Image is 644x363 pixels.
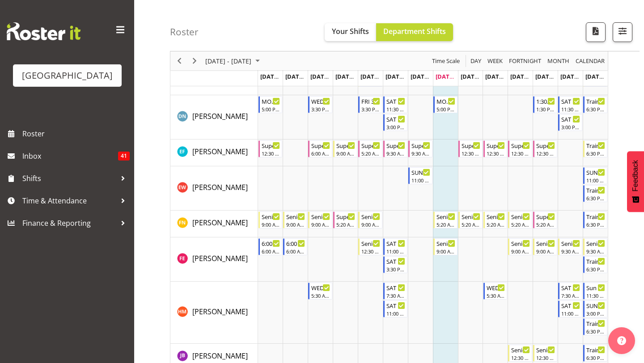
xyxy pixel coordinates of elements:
div: Earl Foran"s event - Supervisor Begin From Saturday, September 6, 2025 at 9:30:00 AM GMT+12:00 En... [383,140,407,157]
div: Earl Foran"s event - Supervisor Begin From Friday, September 5, 2025 at 5:20:00 AM GMT+12:00 Ends... [358,140,382,157]
div: 5:20 AM - 2:20 PM [462,221,480,228]
div: 11:00 AM - 3:00 PM [411,177,430,184]
div: Hamish McKenzie"s event - Sun 11.30 - 2.30 Begin From Sunday, September 14, 2025 at 11:30:00 AM G... [583,283,607,300]
div: Supervisor [361,141,380,150]
div: 3:00 PM - 6:00 PM [586,310,605,317]
div: Earl Foran"s event - Training night Begin From Sunday, September 14, 2025 at 6:30:00 PM GMT+12:00... [583,140,607,157]
button: Department Shifts [376,23,453,41]
div: 11:00 AM - 3:00 PM [386,248,405,255]
div: Earl Foran"s event - Supervisor Begin From Wednesday, September 10, 2025 at 12:30:00 PM GMT+12:00... [483,140,508,157]
div: Finn Edwards"s event - Training night Begin From Sunday, September 14, 2025 at 6:30:00 PM GMT+12:... [583,256,607,273]
div: 9:30 AM - 6:30 PM [386,150,405,157]
span: [PERSON_NAME] [192,111,248,121]
div: Drew Nielsen"s event - FRI 3:30-7:30 Begin From Friday, September 5, 2025 at 3:30:00 PM GMT+12:00... [358,96,382,113]
div: Senior [511,239,530,248]
div: Felix Nicholls"s event - Supervisor Begin From Thursday, September 4, 2025 at 5:20:00 AM GMT+12:0... [333,211,357,228]
div: 9:00 AM - 6:00 PM [311,221,330,228]
img: Rosterit website logo [7,22,80,40]
div: Supervisor [511,141,530,150]
div: SAT 7:30-10:30 [386,283,405,292]
div: 9:00 AM - 6:00 PM [511,248,530,255]
div: Emily Wheeler"s event - SUN 11:00-3:00 Begin From Sunday, September 14, 2025 at 11:00:00 AM GMT+1... [583,167,607,184]
div: Hamish McKenzie"s event - SAT 11-2 Begin From Saturday, September 13, 2025 at 11:00:00 AM GMT+12:... [558,300,582,317]
div: MON 5-9 [436,97,455,106]
div: SAT 3:30-6:30 [386,257,405,266]
div: Drew Nielsen"s event - MON 5-9 Begin From Monday, September 8, 2025 at 5:00:00 PM GMT+12:00 Ends ... [433,96,458,113]
div: 3:30 PM - 6:30 PM [386,266,405,273]
div: Felix Nicholls"s event - Senior Begin From Tuesday, September 2, 2025 at 9:00:00 AM GMT+12:00 End... [283,211,307,228]
div: SAT 3-6 [386,114,405,123]
div: 6:30 PM - 8:30 PM [586,221,605,228]
div: 11:00 AM - 2:00 PM [386,310,405,317]
span: Department Shifts [383,26,446,36]
div: SUN 3.00 - 6.00 [586,301,605,310]
span: [PERSON_NAME] [192,147,248,156]
div: 6:30 PM - 8:30 PM [586,354,605,361]
button: Month [574,55,606,67]
div: Drew Nielsen"s event - SAT 11:30-2:30 Begin From Saturday, September 13, 2025 at 11:30:00 AM GMT+... [558,96,582,113]
div: 11:30 AM - 2:30 PM [386,106,405,113]
div: Senior [361,212,380,221]
div: Supervisor [386,141,405,150]
div: Finn Edwards"s event - Senior Begin From Sunday, September 14, 2025 at 9:30:00 AM GMT+12:00 Ends ... [583,238,607,255]
div: Supervisor [536,212,555,221]
span: [DATE], [DATE] [285,72,326,80]
div: 3:30 PM - 6:30 PM [311,106,330,113]
span: [PERSON_NAME] [192,253,248,263]
button: Previous [174,55,186,67]
div: 9:30 AM - 6:30 PM [411,150,430,157]
div: 11:30 AM - 2:30 PM [561,106,580,113]
div: Training night [586,186,605,194]
div: 5:30 AM - 8:30 AM [311,292,330,299]
div: Felix Nicholls"s event - Senior Begin From Wednesday, September 10, 2025 at 5:20:00 AM GMT+12:00 ... [483,211,508,228]
span: calendar [575,55,606,67]
div: 6:00 AM - 3:00 PM [262,248,280,255]
div: Hamish McKenzie"s event - SAT 7:30-10:30 Begin From Saturday, September 6, 2025 at 7:30:00 AM GMT... [383,283,407,300]
div: Senior [536,345,555,354]
div: Jack Bailey"s event - Training night Begin From Sunday, September 14, 2025 at 6:30:00 PM GMT+12:0... [583,345,607,362]
span: Feedback [631,160,640,191]
div: Senior [511,345,530,354]
div: Earl Foran"s event - Supervisor Begin From Friday, September 12, 2025 at 12:30:00 PM GMT+12:00 En... [533,140,557,157]
span: Time & Attendance [22,194,116,207]
div: Senior [311,212,330,221]
h4: Roster [170,27,199,37]
span: [DATE], [DATE] [386,72,426,80]
span: Roster [22,127,130,140]
div: Drew Nielsen"s event - Training night Begin From Sunday, September 14, 2025 at 6:30:00 PM GMT+12:... [583,96,607,113]
span: Month [547,55,570,67]
div: Supervisor [536,141,555,150]
div: Senior [436,212,455,221]
div: 9:30 AM - 6:30 PM [586,248,605,255]
div: 12:30 PM - 9:30 PM [536,354,555,361]
div: Hamish McKenzie"s event - SAT 7:30-10:30 Begin From Saturday, September 13, 2025 at 7:30:00 AM GM... [558,283,582,300]
div: Felix Nicholls"s event - Senior Begin From Tuesday, September 9, 2025 at 5:20:00 AM GMT+12:00 End... [458,211,483,228]
button: Timeline Day [469,55,483,67]
div: Emily Wheeler"s event - SUN 11:00-3:00 Begin From Sunday, September 7, 2025 at 11:00:00 AM GMT+12... [408,167,432,184]
td: Felix Nicholls resource [170,211,258,237]
span: [DATE], [DATE] [485,72,526,80]
button: Feedback - Show survey [627,151,644,212]
div: Senior [462,212,480,221]
div: Felix Nicholls"s event - Senior Begin From Monday, September 1, 2025 at 9:00:00 AM GMT+12:00 Ends... [258,211,283,228]
div: Hamish McKenzie"s event - SUN 3.00 - 6.00 Begin From Sunday, September 14, 2025 at 3:00:00 PM GMT... [583,300,607,317]
button: Fortnight [508,55,543,67]
span: [PERSON_NAME] [192,182,248,192]
div: Finn Edwards"s event - Senior Begin From Thursday, September 11, 2025 at 9:00:00 AM GMT+12:00 End... [508,238,532,255]
div: 6:00 AM - 3:00 PM [286,248,305,255]
div: Senior [561,239,580,248]
div: Earl Foran"s event - Supervisor Begin From Wednesday, September 3, 2025 at 6:00:00 AM GMT+12:00 E... [308,140,332,157]
div: Hamish McKenzie"s event - WED 5:30-8:30 Begin From Wednesday, September 10, 2025 at 5:30:00 AM GM... [483,283,508,300]
div: MON 5-9 [262,97,280,106]
span: [PERSON_NAME] [192,351,248,361]
button: September 01 - 14, 2025 [204,55,264,67]
td: Emily Wheeler resource [170,166,258,211]
span: Fortnight [508,55,542,67]
span: [DATE], [DATE] [535,72,576,80]
div: Training night [586,257,605,266]
div: Felix Nicholls"s event - Senior Begin From Monday, September 8, 2025 at 5:20:00 AM GMT+12:00 Ends... [433,211,458,228]
div: SAT 11:30-2:30 [386,97,405,106]
div: SAT 3-6 [561,114,580,123]
div: 9:00 AM - 6:00 PM [536,248,555,255]
div: Sun 11.30 - 2.30 [586,283,605,292]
